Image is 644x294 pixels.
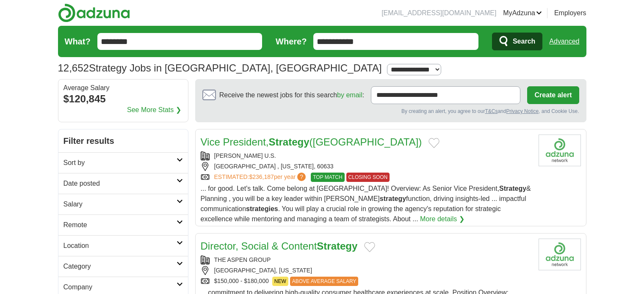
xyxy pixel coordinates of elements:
h2: Remote [64,220,177,230]
a: More details ❯ [420,214,464,224]
button: Search [492,33,542,50]
button: Add to favorite jobs [364,242,375,252]
a: T&Cs [485,108,498,114]
h2: Company [64,282,177,292]
h2: Salary [64,199,177,209]
h2: Location [64,241,177,251]
strong: Strategy [268,136,309,148]
a: ESTIMATED:$236,187per year? [214,173,308,182]
img: Company logo [539,239,581,270]
span: Search [513,33,535,50]
span: CLOSING SOON [346,173,390,182]
button: Add to favorite jobs [428,138,439,148]
div: $120,845 [64,91,183,107]
span: ... for good. Let's talk. Come belong at [GEOGRAPHIC_DATA]! Overview: As Senior Vice President, &... [201,185,531,223]
strong: Strategy [499,185,526,192]
div: [PERSON_NAME] U.S. [201,151,532,160]
a: Sort by [58,152,188,173]
h1: Strategy Jobs in [GEOGRAPHIC_DATA], [GEOGRAPHIC_DATA] [58,62,382,74]
a: Location [58,235,188,256]
a: Director, Social & ContentStrategy [201,240,358,252]
strong: strategy [380,195,406,202]
span: $236,187 [249,173,274,180]
a: Category [58,256,188,277]
span: ABOVE AVERAGE SALARY [290,277,359,286]
img: Company logo [539,135,581,166]
h2: Category [64,261,177,272]
a: Employers [554,8,586,18]
a: by email [337,91,362,99]
a: Remote [58,214,188,235]
li: [EMAIL_ADDRESS][DOMAIN_NAME] [381,8,496,18]
span: 12,652 [58,60,89,76]
div: Average Salary [64,85,183,91]
a: See More Stats ❯ [127,105,181,115]
h2: Filter results [58,129,188,152]
a: Privacy Notice [506,108,539,114]
button: Create alert [527,86,579,104]
h2: Sort by [64,158,177,168]
label: What? [65,35,91,48]
span: NEW [272,277,288,286]
img: Adzuna logo [58,3,130,22]
div: [GEOGRAPHIC_DATA] , [US_STATE], 60633 [201,162,532,171]
span: ? [297,173,306,181]
a: Advanced [549,33,579,50]
div: THE ASPEN GROUP [201,256,532,264]
h2: Date posted [64,179,177,189]
span: Receive the newest jobs for this search : [219,90,364,100]
div: By creating an alert, you agree to our and , and Cookie Use. [202,107,579,115]
span: TOP MATCH [311,173,344,182]
label: Where? [276,35,307,48]
a: Vice President,Strategy([GEOGRAPHIC_DATA]) [201,136,422,148]
a: MyAdzuna [503,8,542,18]
div: $150,000 - $180,000 [201,277,532,286]
a: Salary [58,194,188,214]
strong: Strategy [317,240,357,252]
div: [GEOGRAPHIC_DATA], [US_STATE] [201,266,532,275]
a: Date posted [58,173,188,194]
strong: strategies [246,205,278,212]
